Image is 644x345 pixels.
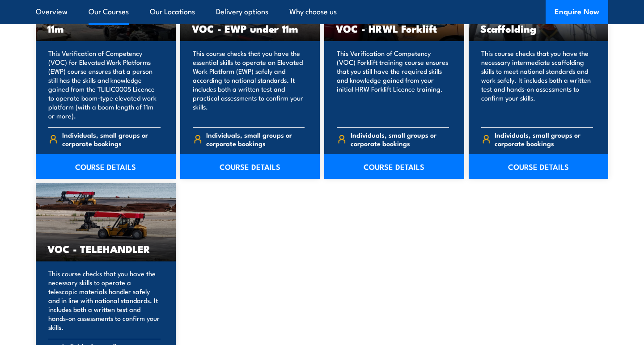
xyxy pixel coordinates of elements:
p: This course checks that you have the necessary skills to operate a telescopic materials handler s... [48,269,161,332]
span: Individuals, small groups or corporate bookings [495,130,593,147]
h3: VOC - TELEHANDLER [47,244,164,254]
p: This Verification of Competency (VOC) Forklift training course ensures that you still have the re... [337,49,449,120]
h3: VOC - HRWL Intermediate Scaffolding [480,3,597,34]
span: Individuals, small groups or corporate bookings [351,130,449,147]
a: COURSE DETAILS [180,154,320,179]
p: This course checks that you have the essential skills to operate an Elevated Work Platform (EWP) ... [193,49,305,120]
a: COURSE DETAILS [469,154,609,179]
a: COURSE DETAILS [36,154,176,179]
h3: VOC - HRWL Forklift [336,23,453,34]
h3: VOC - HRWL EWP over 11m [47,13,164,34]
a: COURSE DETAILS [324,154,464,179]
p: This course checks that you have the necessary intermediate scaffolding skills to meet national s... [481,49,593,120]
span: Individuals, small groups or corporate bookings [62,130,161,147]
h3: VOC - EWP under 11m [192,23,309,34]
span: Individuals, small groups or corporate bookings [206,130,305,147]
p: This Verification of Competency (VOC) for Elevated Work Platforms (EWP) course ensures that a per... [48,49,161,120]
